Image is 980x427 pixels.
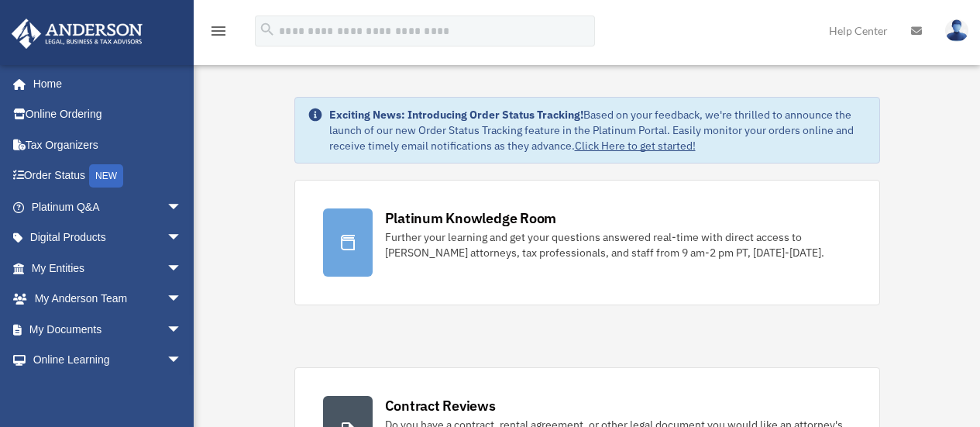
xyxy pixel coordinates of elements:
[167,314,198,346] span: arrow_drop_down
[385,396,496,415] div: Contract Reviews
[329,107,867,153] div: Based on your feedback, we're thrilled to announce the launch of our new Order Status Tracking fe...
[11,284,205,315] a: My Anderson Teamarrow_drop_down
[209,22,228,40] i: menu
[11,222,205,253] a: Digital Productsarrow_drop_down
[259,21,276,38] i: search
[294,180,880,305] a: Platinum Knowledge Room Further your learning and get your questions answered real-time with dire...
[11,129,205,160] a: Tax Organizers
[89,164,123,188] div: NEW
[167,284,198,315] span: arrow_drop_down
[7,19,147,49] img: Anderson Advisors Platinum Portal
[11,191,205,222] a: Platinum Q&Aarrow_drop_down
[945,19,968,42] img: User Pic
[329,108,583,122] strong: Exciting News: Introducing Order Status Tracking!
[11,345,205,376] a: Online Learningarrow_drop_down
[575,139,696,153] a: Click Here to get started!
[385,208,557,228] div: Platinum Knowledge Room
[11,99,205,130] a: Online Ordering
[167,345,198,377] span: arrow_drop_down
[11,253,205,284] a: My Entitiesarrow_drop_down
[167,191,198,223] span: arrow_drop_down
[11,68,198,99] a: Home
[209,27,228,40] a: menu
[167,222,198,254] span: arrow_drop_down
[167,253,198,284] span: arrow_drop_down
[385,229,851,260] div: Further your learning and get your questions answered real-time with direct access to [PERSON_NAM...
[11,160,205,192] a: Order StatusNEW
[11,314,205,345] a: My Documentsarrow_drop_down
